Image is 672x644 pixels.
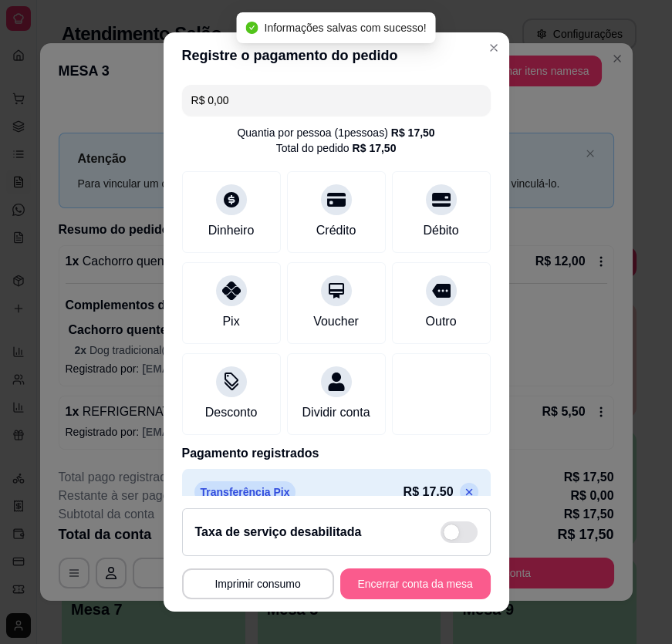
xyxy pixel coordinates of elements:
div: Pix [222,312,239,331]
span: Informações salvas com sucesso! [264,22,426,34]
p: Pagamento registrados [182,444,491,463]
h2: Taxa de serviço desabilitada [195,523,362,541]
header: Registre o pagamento do pedido [164,32,509,79]
div: R$ 17,50 [353,140,397,156]
div: Dinheiro [208,221,255,240]
p: Transferência Pix [194,481,296,503]
input: Ex.: hambúrguer de cordeiro [191,85,481,116]
div: Outro [425,312,456,331]
div: Débito [423,221,458,240]
button: Close [481,35,506,60]
div: Quantia por pessoa ( 1 pessoas) [237,125,434,140]
p: R$ 17,50 [404,483,454,501]
div: Desconto [205,403,258,422]
div: Voucher [313,312,359,331]
div: Crédito [316,221,356,240]
div: Total do pedido [276,140,397,156]
button: Encerrar conta da mesa [340,568,491,599]
div: R$ 17,50 [391,125,435,140]
button: Imprimir consumo [182,568,334,599]
span: check-circle [245,22,258,34]
div: Dividir conta [302,403,370,422]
